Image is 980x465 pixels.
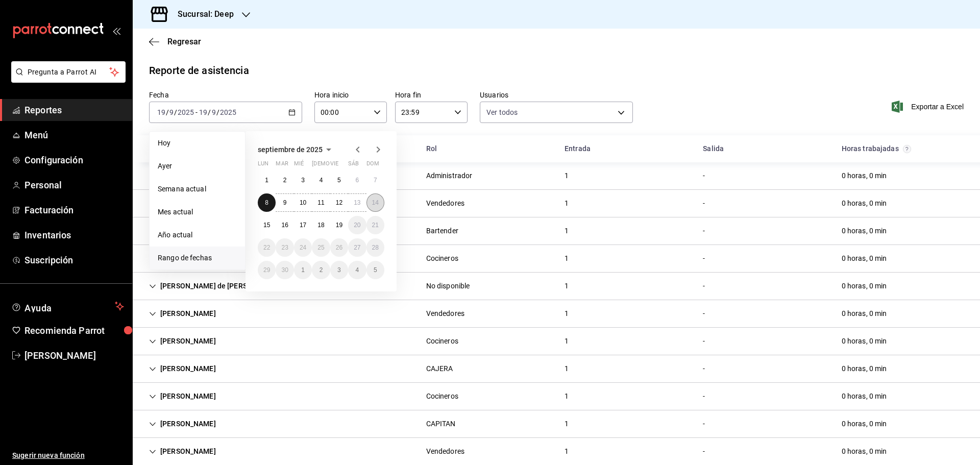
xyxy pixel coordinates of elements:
[556,277,577,296] div: Cell
[24,324,124,337] span: Recomienda Parrot
[556,414,577,433] div: Cell
[276,171,293,189] button: 2 de septiembre de 2025
[141,222,224,240] div: Cell
[486,107,518,117] span: Ver todos
[169,8,234,20] h3: Sucursal: Deep
[258,261,276,279] button: 29 de septiembre de 2025
[174,108,177,116] span: /
[166,108,169,116] span: /
[133,190,980,217] div: Row
[300,244,306,251] abbr: 24 de septiembre de 2025
[283,199,287,206] abbr: 9 de septiembre de 2025
[556,304,577,323] div: Cell
[834,332,895,351] div: Cell
[426,170,473,181] div: Administrador
[312,160,372,171] abbr: jueves
[354,222,360,229] abbr: 20 de septiembre de 2025
[426,336,458,347] div: Cocineros
[372,199,379,206] abbr: 14 de septiembre de 2025
[24,300,111,312] span: Ayuda
[133,300,980,328] div: Row
[418,277,478,296] div: Cell
[320,266,323,274] abbr: 2 de octubre de 2025
[133,245,980,273] div: Row
[330,238,348,257] button: 26 de septiembre de 2025
[258,171,276,189] button: 1 de septiembre de 2025
[366,261,384,279] button: 5 de octubre de 2025
[695,166,713,185] div: Cell
[834,249,895,268] div: Cell
[556,194,577,213] div: Cell
[395,91,468,99] label: Hora fin
[695,139,833,158] div: HeadCell
[312,216,330,234] button: 18 de septiembre de 2025
[294,193,312,212] button: 10 de septiembre de 2025
[695,387,713,406] div: Cell
[158,184,237,194] span: Semana actual
[695,277,713,296] div: Cell
[141,442,224,461] div: Cell
[336,222,342,229] abbr: 19 de septiembre de 2025
[834,414,895,433] div: Cell
[294,238,312,257] button: 24 de septiembre de 2025
[317,244,324,251] abbr: 25 de septiembre de 2025
[24,178,124,192] span: Personal
[167,37,201,46] span: Regresar
[158,253,237,263] span: Rango de fechas
[556,222,577,240] div: Cell
[294,160,304,171] abbr: miércoles
[418,249,467,268] div: Cell
[141,194,224,213] div: Cell
[695,359,713,378] div: Cell
[348,261,366,279] button: 4 de octubre de 2025
[141,359,224,378] div: Cell
[158,138,237,149] span: Hoy
[418,332,467,351] div: Cell
[894,101,964,113] span: Exportar a Excel
[158,207,237,217] span: Mes actual
[366,238,384,257] button: 28 de septiembre de 2025
[834,359,895,378] div: Cell
[418,304,473,323] div: Cell
[330,261,348,279] button: 3 de octubre de 2025
[348,160,359,171] abbr: sábado
[355,177,359,184] abbr: 6 de septiembre de 2025
[314,91,387,99] label: Hora inicio
[834,194,895,213] div: Cell
[336,199,342,206] abbr: 12 de septiembre de 2025
[133,135,980,162] div: Head
[834,277,895,296] div: Cell
[337,266,341,274] abbr: 3 de octubre de 2025
[149,63,249,78] div: Reporte de asistencia
[141,304,224,323] div: Cell
[263,222,270,229] abbr: 15 de septiembre de 2025
[258,143,335,156] button: septiembre de 2025
[426,281,470,291] div: No disponible
[337,177,341,184] abbr: 5 de septiembre de 2025
[695,332,713,351] div: Cell
[294,216,312,234] button: 17 de septiembre de 2025
[374,266,377,274] abbr: 5 de octubre de 2025
[24,128,124,142] span: Menú
[372,244,379,251] abbr: 28 de septiembre de 2025
[330,171,348,189] button: 5 de septiembre de 2025
[133,273,980,300] div: Row
[834,442,895,461] div: Cell
[141,332,224,351] div: Cell
[265,199,268,206] abbr: 8 de septiembre de 2025
[158,161,237,172] span: Ayer
[312,193,330,212] button: 11 de septiembre de 2025
[348,171,366,189] button: 6 de septiembre de 2025
[834,304,895,323] div: Cell
[556,139,695,158] div: HeadCell
[11,61,126,83] button: Pregunta a Parrot AI
[348,238,366,257] button: 27 de septiembre de 2025
[258,216,276,234] button: 15 de septiembre de 2025
[157,108,166,116] input: --
[366,193,384,212] button: 14 de septiembre de 2025
[556,332,577,351] div: Cell
[24,228,124,242] span: Inventarios
[258,145,323,154] span: septiembre de 2025
[28,67,110,78] span: Pregunta a Parrot AI
[348,216,366,234] button: 20 de septiembre de 2025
